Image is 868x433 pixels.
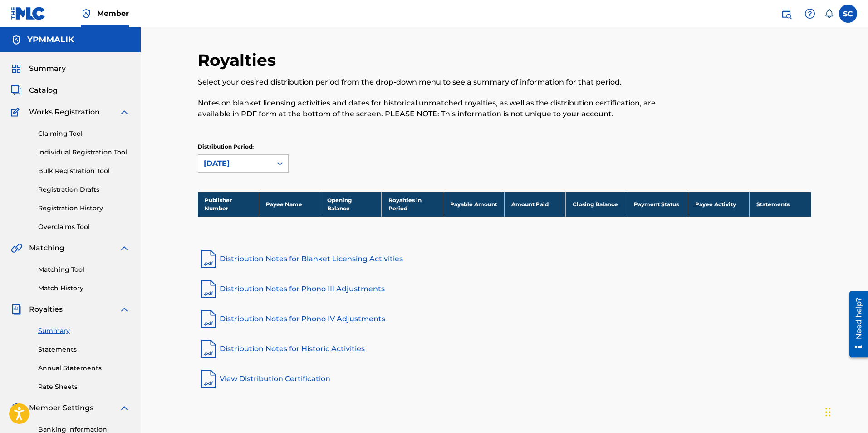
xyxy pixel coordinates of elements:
img: expand [119,304,130,315]
span: Catalog [29,85,58,96]
img: Matching [11,243,22,254]
th: Payee Name [259,192,320,217]
img: help [804,8,815,19]
th: Opening Balance [320,192,382,217]
a: Distribution Notes for Historic Activities [198,338,811,360]
a: Registration Drafts [38,185,130,194]
th: Closing Balance [565,192,627,217]
img: expand [119,403,130,413]
a: Distribution Notes for Phono IV Adjustments [198,308,811,330]
img: MLC Logo [11,7,46,20]
th: Royalties in Period [382,192,443,217]
span: Member Settings [29,403,93,413]
th: Payable Amount [443,192,504,217]
th: Amount Paid [504,192,565,217]
th: Payment Status [627,192,688,217]
img: Member Settings [11,403,22,413]
iframe: Chat Widget [823,389,868,433]
h5: YPMMALIK [27,35,74,45]
span: Works Registration [29,107,100,118]
a: CatalogCatalog [11,85,58,96]
a: Claiming Tool [38,129,130,139]
a: Rate Sheets [38,382,130,392]
a: Distribution Notes for Blanket Licensing Activities [198,248,811,270]
iframe: Resource Center [843,288,868,361]
div: Help [801,5,819,23]
a: Annual Statements [38,363,130,373]
img: pdf [198,338,220,360]
img: pdf [198,308,220,330]
img: expand [119,107,130,118]
a: Bulk Registration Tool [38,166,130,176]
p: Select your desired distribution period from the drop-down menu to see a summary of information f... [198,77,670,88]
a: Summary [38,326,130,336]
img: Accounts [11,35,22,45]
a: Match History [38,284,130,293]
span: Matching [29,243,64,254]
div: Notifications [824,9,834,18]
img: Royalties [11,304,22,315]
a: Statements [38,345,130,354]
a: Individual Registration Tool [38,148,130,157]
div: User Menu [839,5,857,23]
img: search [781,8,792,19]
span: Summary [29,63,66,74]
img: expand [119,243,130,254]
a: Matching Tool [38,265,130,274]
th: Publisher Number [198,192,259,217]
div: [DATE] [204,158,266,169]
img: pdf [198,278,220,300]
p: Distribution Period: [198,143,289,151]
span: Royalties [29,304,63,315]
img: Catalog [11,85,22,96]
img: Summary [11,63,22,74]
a: View Distribution Certification [198,368,811,390]
a: SummarySummary [11,63,66,74]
div: Drag [825,398,831,426]
a: Public Search [777,5,795,23]
img: Works Registration [11,107,23,118]
th: Statements [750,192,811,217]
a: Distribution Notes for Phono III Adjustments [198,278,811,300]
h2: Royalties [198,50,280,70]
th: Payee Activity [688,192,750,217]
a: Registration History [38,204,130,213]
img: pdf [198,368,220,390]
a: Overclaims Tool [38,222,130,232]
img: Top Rightsholder [81,8,92,19]
p: Notes on blanket licensing activities and dates for historical unmatched royalties, as well as th... [198,98,670,119]
img: pdf [198,248,220,270]
span: Member [97,8,129,19]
